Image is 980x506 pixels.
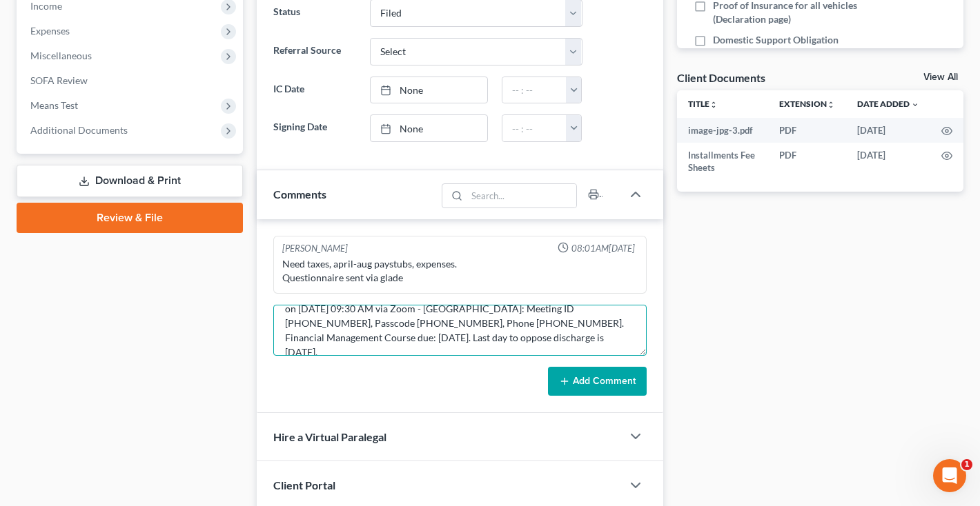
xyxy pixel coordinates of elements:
[273,430,386,443] span: Hire a Virtual Paralegal
[768,143,846,181] td: PDF
[911,101,919,109] i: expand_more
[19,68,243,93] a: SOFA Review
[273,188,326,201] span: Comments
[502,115,567,141] input: -- : --
[30,50,92,61] span: Miscellaneous
[827,101,835,109] i: unfold_more
[548,367,647,396] button: Add Comment
[30,74,88,86] span: SOFA Review
[571,242,635,255] span: 08:01AM[DATE]
[467,184,577,208] input: Search...
[502,77,567,103] input: -- : --
[846,118,930,143] td: [DATE]
[371,77,487,103] a: None
[713,33,880,74] span: Domestic Support Obligation Certificate if Child Support or Alimony is paid
[282,257,638,285] div: Need taxes, april-aug paystubs, expenses. Questionnaire sent via glade
[961,459,972,470] span: 1
[779,99,835,109] a: Extensionunfold_more
[266,114,363,142] label: Signing Date
[923,72,958,82] a: View All
[933,459,966,492] iframe: Intercom live chat
[30,25,70,37] span: Expenses
[709,101,718,109] i: unfold_more
[677,143,768,181] td: Installments Fee Sheets
[677,70,765,85] div: Client Documents
[688,99,718,109] a: Titleunfold_more
[266,38,363,65] label: Referral Source
[30,124,128,136] span: Additional Documents
[266,77,363,104] label: IC Date
[768,118,846,143] td: PDF
[17,203,243,233] a: Review & File
[273,478,335,492] span: Client Portal
[371,115,487,141] a: None
[857,99,919,109] a: Date Added expand_more
[846,143,930,181] td: [DATE]
[17,165,243,197] a: Download & Print
[30,99,78,111] span: Means Test
[677,118,768,143] td: image-jpg-3.pdf
[282,242,348,255] div: [PERSON_NAME]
